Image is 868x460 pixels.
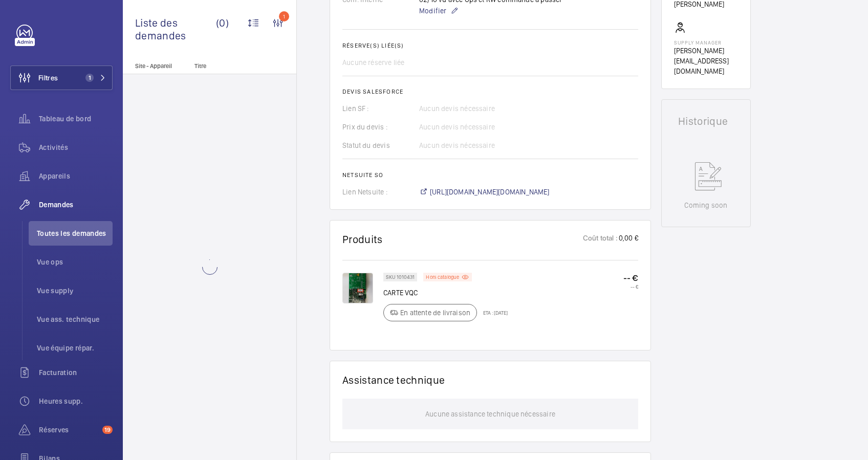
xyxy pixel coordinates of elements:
span: [URL][DOMAIN_NAME][DOMAIN_NAME] [430,187,550,197]
p: Aucune assistance technique nécessaire [425,399,555,429]
h1: Historique [678,116,734,126]
p: 0,00 € [618,233,638,246]
h2: Netsuite SO [342,171,638,179]
span: Appareils [39,171,113,181]
p: Hors catalogue [426,275,459,279]
p: ETA : [DATE] [477,310,508,316]
p: -- € [623,283,638,290]
span: Demandes [39,200,113,210]
span: Vue ass. technique [37,314,113,324]
span: Tableau de bord [39,114,113,124]
a: [URL][DOMAIN_NAME][DOMAIN_NAME] [419,187,550,197]
span: Activités [39,142,113,152]
p: -- € [623,273,638,283]
p: [PERSON_NAME][EMAIL_ADDRESS][DOMAIN_NAME] [674,46,738,76]
span: 19 [102,426,113,434]
span: Toutes les demandes [37,228,113,238]
span: Vue supply [37,286,113,296]
img: aFPNVolLAv6I7nNAY_y9bFr_QtCUXvMcWBAkuacTMbu2gZuG.png [342,273,373,303]
button: Filtres1 [10,65,113,90]
p: Supply manager [674,39,738,46]
p: CARTE VQC [383,288,508,298]
p: En attente de livraison [400,308,470,318]
span: Filtres [38,73,58,83]
h1: Assistance technique [342,374,445,386]
span: Modifier [419,6,446,16]
span: Facturation [39,367,113,378]
h2: Devis Salesforce [342,88,638,95]
p: Coming soon [684,200,727,210]
p: Coût total : [583,233,618,246]
span: Vue ops [37,257,113,267]
span: Réserves [39,425,98,435]
p: Titre [194,62,262,70]
span: Vue équipe répar. [37,343,113,353]
p: SKU 1010431 [386,275,415,279]
h1: Produits [342,233,383,246]
span: Heures supp. [39,396,113,406]
span: Liste des demandes [135,16,216,42]
h2: Réserve(s) liée(s) [342,42,638,49]
span: 1 [85,74,94,82]
p: Site - Appareil [123,62,190,70]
